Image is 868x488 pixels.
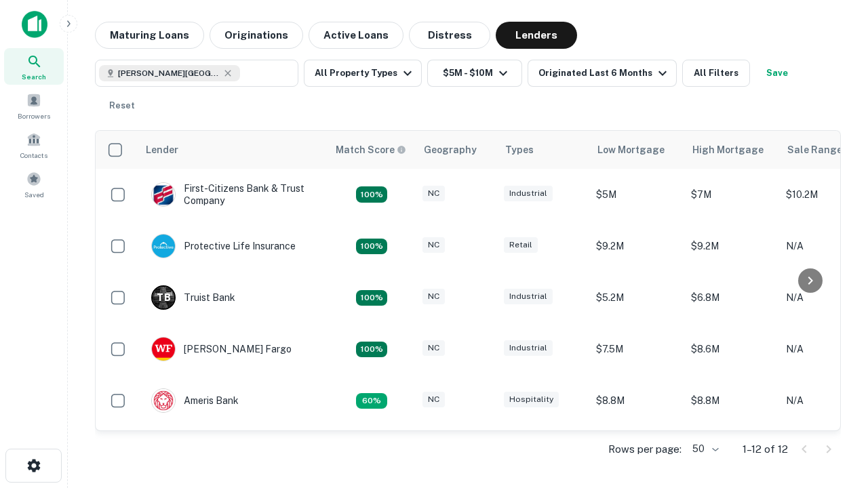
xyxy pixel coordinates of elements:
div: NC [422,237,445,253]
img: picture [152,235,175,258]
div: Types [505,142,534,158]
button: Distress [409,22,490,49]
img: picture [152,338,175,361]
div: NC [422,392,445,407]
div: 50 [687,439,721,459]
button: Lenders [496,22,577,49]
div: Retail [504,237,538,253]
div: Matching Properties: 3, hasApolloMatch: undefined [356,290,387,306]
td: $7.5M [589,323,684,375]
p: T B [157,291,170,305]
div: Matching Properties: 2, hasApolloMatch: undefined [356,239,387,255]
span: Borrowers [18,110,50,121]
img: capitalize-icon.png [22,11,47,38]
th: Types [497,131,589,169]
a: Contacts [4,127,64,163]
td: $7M [684,169,779,220]
button: Save your search to get updates of matches that match your search criteria. [755,60,799,87]
div: Truist Bank [151,285,235,310]
td: $5M [589,169,684,220]
div: High Mortgage [692,142,764,158]
h6: Match Score [336,142,403,157]
td: $8.6M [684,323,779,375]
div: Hospitality [504,392,559,407]
td: $9.2M [684,426,779,478]
div: Low Mortgage [597,142,665,158]
button: Reset [100,92,144,119]
th: Capitalize uses an advanced AI algorithm to match your search with the best lender. The match sco... [328,131,416,169]
a: Borrowers [4,87,64,124]
div: [PERSON_NAME] Fargo [151,337,292,361]
button: Maturing Loans [95,22,204,49]
p: 1–12 of 12 [743,441,788,457]
td: $9.2M [589,426,684,478]
img: picture [152,183,175,206]
div: Lender [146,142,178,158]
div: Geography [424,142,477,158]
span: Contacts [20,150,47,161]
th: Geography [416,131,497,169]
div: NC [422,186,445,201]
button: Originations [210,22,303,49]
div: Protective Life Insurance [151,234,296,258]
div: First-citizens Bank & Trust Company [151,182,314,207]
span: Search [22,71,46,82]
button: $5M - $10M [427,60,522,87]
td: $9.2M [589,220,684,272]
th: Low Mortgage [589,131,684,169]
button: All Property Types [304,60,422,87]
div: Industrial [504,186,553,201]
a: Saved [4,166,64,203]
div: NC [422,289,445,304]
button: Originated Last 6 Months [528,60,677,87]
iframe: Chat Widget [800,380,868,445]
td: $8.8M [589,375,684,426]
div: Industrial [504,340,553,356]
td: $6.8M [684,272,779,323]
span: [PERSON_NAME][GEOGRAPHIC_DATA], [GEOGRAPHIC_DATA] [118,67,220,79]
div: Ameris Bank [151,388,239,413]
button: All Filters [682,60,750,87]
span: Saved [24,189,44,200]
td: $9.2M [684,220,779,272]
div: Matching Properties: 2, hasApolloMatch: undefined [356,342,387,358]
p: Rows per page: [608,441,682,457]
button: Active Loans [309,22,403,49]
img: picture [152,389,175,412]
div: Matching Properties: 1, hasApolloMatch: undefined [356,393,387,409]
a: Search [4,48,64,85]
th: High Mortgage [684,131,779,169]
div: Matching Properties: 2, hasApolloMatch: undefined [356,186,387,203]
div: Industrial [504,289,553,304]
div: Sale Range [787,142,842,158]
td: $5.2M [589,272,684,323]
div: NC [422,340,445,356]
div: Originated Last 6 Months [538,65,671,81]
th: Lender [138,131,328,169]
td: $8.8M [684,375,779,426]
div: Capitalize uses an advanced AI algorithm to match your search with the best lender. The match sco... [336,142,406,157]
